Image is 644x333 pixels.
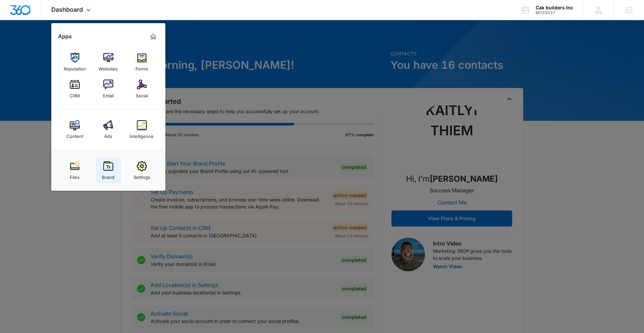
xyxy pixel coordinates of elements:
[96,76,121,102] a: Email
[102,171,114,180] div: Brand
[96,158,121,183] a: Brand
[536,5,573,10] div: account name
[96,117,121,142] a: Ads
[129,76,155,102] a: Social
[70,90,80,98] div: CRM
[62,49,88,75] a: Reputation
[133,171,150,180] div: Settings
[129,158,155,183] a: Settings
[70,171,79,180] div: Files
[96,49,121,75] a: Websites
[148,31,159,42] a: Marketing 360® Dashboard
[129,117,155,142] a: Intelligence
[64,63,86,72] div: Reputation
[103,90,114,98] div: Email
[129,49,155,75] a: Forms
[130,130,154,139] div: Intelligence
[62,117,88,142] a: Content
[536,10,573,15] div: account id
[99,63,118,72] div: Websites
[136,90,148,98] div: Social
[62,76,88,102] a: CRM
[51,6,83,13] span: Dashboard
[136,63,148,72] div: Forms
[104,130,112,139] div: Ads
[58,33,72,40] h2: Apps
[66,130,83,139] div: Content
[62,158,88,183] a: Files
